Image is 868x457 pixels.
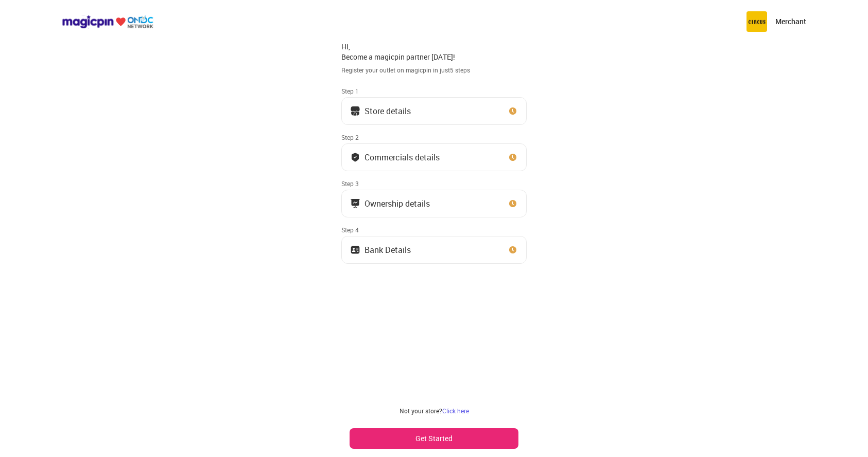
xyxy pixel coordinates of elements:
[350,106,360,116] img: storeIcon.9b1f7264.svg
[350,152,360,162] img: bank_details_tick.fdc3558c.svg
[442,407,469,415] a: Click here
[341,66,527,75] div: Register your outlet on magicpin in just 5 steps
[341,179,527,188] div: Step 3
[350,245,360,255] img: ownership_icon.37569ceb.svg
[747,11,767,32] img: circus.b677b59b.png
[508,106,518,116] img: clock_icon_new.67dbf243.svg
[62,15,153,29] img: ondc-logo-new-small.8a59708e.svg
[350,198,360,209] img: commercials_icon.983f7837.svg
[341,143,527,171] button: Commercials details
[400,407,442,415] span: Not your store?
[364,201,430,206] div: Ownership details
[341,42,527,62] div: Hi, Become a magicpin partner [DATE]!
[364,155,440,160] div: Commercials details
[508,245,518,255] img: clock_icon_new.67dbf243.svg
[350,428,518,449] button: Get Started
[341,226,527,234] div: Step 4
[775,16,806,27] p: Merchant
[341,133,527,141] div: Step 2
[508,152,518,162] img: clock_icon_new.67dbf243.svg
[341,97,527,125] button: Store details
[508,198,518,209] img: clock_icon_new.67dbf243.svg
[341,87,527,95] div: Step 1
[341,236,527,264] button: Bank Details
[341,190,527,217] button: Ownership details
[364,247,411,252] div: Bank Details
[364,108,411,114] div: Store details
